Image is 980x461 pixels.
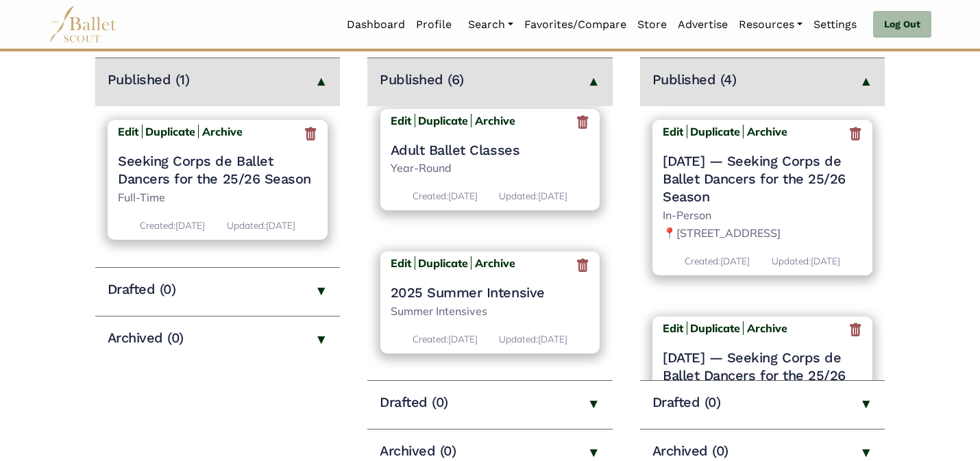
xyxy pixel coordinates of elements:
[411,10,457,39] a: Profile
[391,160,590,177] p: Year-Round
[632,10,672,39] a: Store
[380,442,456,460] h4: Archived (0)
[145,125,195,138] a: Duplicate
[380,71,464,88] h4: Published (6)
[743,125,787,138] a: Archive
[743,321,787,335] a: Archive
[663,125,683,138] b: Edit
[380,393,448,411] h4: Drafted (0)
[391,303,590,321] p: Summer Intensives
[663,207,862,242] p: In-Person 📍[STREET_ADDRESS]
[663,349,862,402] a: [DATE] — Seeking Corps de Ballet Dancers for the 25/26 Season
[663,152,862,205] a: [DATE] — Seeking Corps de Ballet Dancers for the 25/26 Season
[463,10,519,39] a: Search
[499,332,567,347] p: [DATE]
[108,280,176,298] h4: Drafted (0)
[140,219,175,231] span: Created:
[499,190,538,201] span: Updated:
[418,256,468,270] a: Duplicate
[391,114,415,127] a: Edit
[685,255,720,266] span: Created:
[391,284,590,301] a: 2025 Summer Intensive
[690,125,740,138] a: Duplicate
[663,321,687,335] a: Edit
[391,256,411,270] b: Edit
[663,321,683,335] b: Edit
[772,253,840,269] p: [DATE]
[747,125,787,138] b: Archive
[475,256,515,270] b: Archive
[652,71,737,88] h4: Published (4)
[471,256,515,270] a: Archive
[499,333,538,345] span: Updated:
[652,442,728,460] h4: Archived (0)
[227,219,266,231] span: Updated:
[413,332,478,347] p: [DATE]
[118,189,317,207] p: Full-Time
[227,218,295,233] p: [DATE]
[418,114,468,127] a: Duplicate
[391,114,411,127] b: Edit
[475,114,515,127] b: Archive
[118,125,138,138] b: Edit
[808,10,862,39] a: Settings
[663,125,687,138] a: Edit
[413,333,448,345] span: Created:
[663,152,862,205] h4: [DATE]
[499,188,567,203] p: [DATE]
[108,71,190,88] h4: Published (1)
[663,349,862,402] h4: [DATE]
[391,256,415,270] a: Edit
[198,125,243,138] a: Archive
[413,190,448,201] span: Created:
[413,188,478,203] p: [DATE]
[202,125,243,138] b: Archive
[341,10,411,39] a: Dashboard
[873,11,931,38] a: Log Out
[663,153,846,205] span: — Seeking Corps de Ballet Dancers for the 25/26 Season
[118,125,143,138] a: Edit
[652,393,721,411] h4: Drafted (0)
[747,321,787,335] b: Archive
[772,255,811,266] span: Updated:
[471,114,515,127] a: Archive
[118,152,317,188] a: Seeking Corps de Ballet Dancers for the 25/26 Season
[519,10,632,39] a: Favorites/Compare
[685,253,750,269] p: [DATE]
[690,321,740,335] a: Duplicate
[140,218,205,233] p: [DATE]
[391,141,590,159] a: Adult Ballet Classes
[672,10,733,39] a: Advertise
[733,10,808,39] a: Resources
[663,349,846,401] span: — Seeking Corps de Ballet Dancers for the 25/26 Season
[108,329,184,347] h4: Archived (0)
